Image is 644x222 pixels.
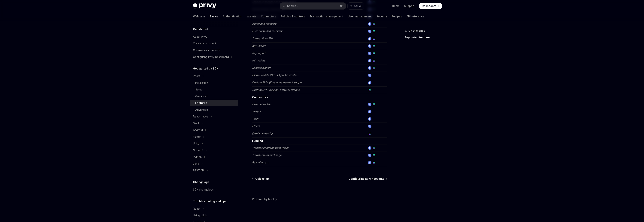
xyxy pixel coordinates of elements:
img: solana.png [372,59,376,62]
a: Dashboard [419,3,442,9]
img: ethereum.png [368,44,371,48]
a: Recipes [392,12,402,21]
em: Session signers [252,66,271,69]
a: Support [404,4,414,8]
img: solana.png [372,30,376,33]
div: Installation [195,81,208,85]
div: REST API [193,168,204,173]
div: Quickstart [195,94,208,99]
img: dark logo [193,3,216,9]
strong: Connectors [252,96,268,99]
a: API reference [407,12,424,21]
a: Transaction management [310,12,343,21]
a: Authentication [223,12,242,21]
a: Welcome [193,12,205,21]
img: ethereum.png [368,117,371,121]
div: Unity [193,141,199,146]
img: solana.png [372,52,376,55]
a: User management [348,12,372,21]
em: Global wallets (Cross App Accounts) [252,73,297,77]
span: Ask AI [354,4,361,8]
a: Setup [190,86,238,93]
div: Choose your platform [193,48,220,52]
em: Pay with card [252,161,269,164]
a: About Privy [190,33,238,40]
a: Security [376,12,387,21]
div: Swift [193,121,199,126]
a: Choose your platform [190,47,238,54]
a: Connectors [261,12,276,21]
img: ethereum.png [368,103,371,106]
em: Transfer or bridge from wallet [252,146,289,149]
img: ethereum.png [368,37,371,40]
em: Viem [252,117,258,120]
img: ethereum.png [368,22,371,26]
button: Toggle dark mode [445,3,451,9]
em: Transfer from exchange [252,153,282,157]
span: On this page [408,28,425,33]
img: ethereum.png [368,161,371,164]
em: User controlled recovery [252,29,282,33]
div: Create an account [193,41,216,46]
a: Quickstart [190,93,238,100]
a: Powered by Mintlify [252,197,277,201]
a: Demo [392,4,400,8]
a: Basics [210,12,218,21]
em: Wagmi [252,110,261,113]
div: Configuring Privy Dashboard [193,55,229,59]
img: solana.png [372,154,376,157]
a: Features [190,100,238,106]
a: Configuring EVM networks [349,177,387,181]
span: Configuring EVM networks [349,177,384,181]
em: HD wallets [252,59,265,62]
div: React [193,206,200,211]
img: solana.png [372,66,376,70]
div: Features [195,101,207,105]
h5: Get started by SDK [193,66,218,71]
span: Dashboard [422,4,436,8]
em: @solana/web3.js [252,132,273,135]
div: Advanced [195,108,208,112]
button: Search...⌘K [280,3,346,9]
div: Python [193,155,202,159]
img: ethereum.png [368,154,371,157]
img: ethereum.png [368,110,371,113]
em: Automatic recovery [252,22,276,25]
div: Search... [287,4,298,8]
a: Supported features [405,34,454,40]
img: solana.png [372,146,376,150]
a: Create an account [190,40,238,47]
div: SDK changelogs [193,187,214,192]
img: ethereum.png [368,74,371,77]
img: solana.png [372,103,376,106]
img: solana.png [372,22,376,26]
div: Setup [195,87,203,92]
a: Policies & controls [281,12,305,21]
a: Wallets [247,12,256,21]
h5: Changelogs [193,180,209,184]
button: Ask AI [348,3,364,9]
h5: Get started [193,27,208,31]
img: ethereum.png [368,66,371,70]
div: Using LLMs [193,213,207,218]
img: solana.png [372,37,376,40]
em: Transaction MFA [252,37,273,40]
em: Ethers [252,124,260,128]
div: About Privy [193,34,207,39]
a: Installation [190,79,238,86]
em: Key Export [252,44,265,47]
em: Key Import [252,52,265,55]
em: Custom EVM (Ethereum) network support [252,81,303,84]
a: Quickstart [252,177,269,181]
div: React [193,74,200,78]
img: ethereum.png [368,146,371,150]
img: solana.png [372,161,376,164]
div: Android [193,128,203,132]
a: Using LLMs [190,212,238,219]
h5: Troubleshooting and tips [193,199,226,203]
em: External wallets [252,102,271,106]
img: ethereum.png [368,52,371,55]
em: Custom SVM (Solana) network support [252,88,300,91]
div: React native [193,114,208,119]
img: ethereum.png [368,125,371,128]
